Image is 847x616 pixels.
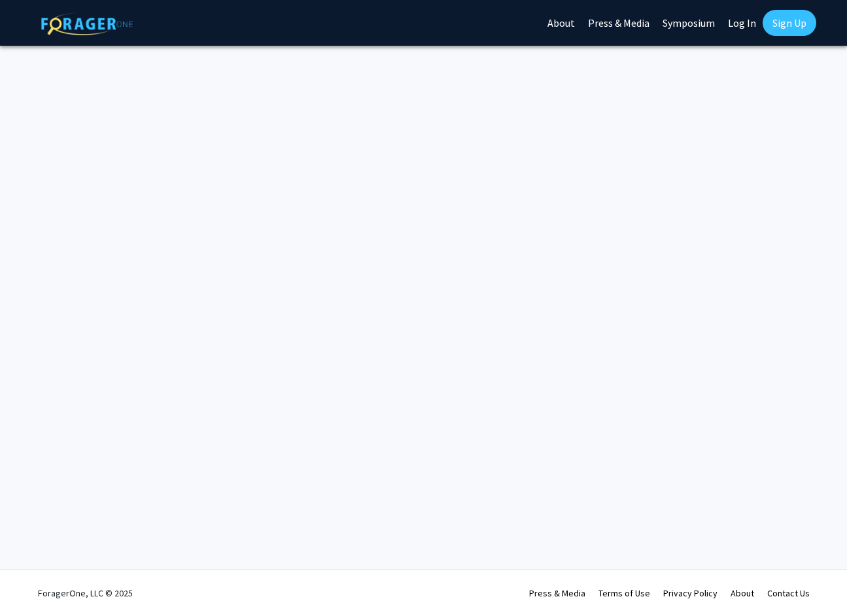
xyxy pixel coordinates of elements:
a: Terms of Use [598,587,650,599]
a: Contact Us [767,587,810,599]
a: Privacy Policy [663,587,717,599]
div: ForagerOne, LLC © 2025 [38,570,133,616]
a: Sign Up [763,10,816,36]
a: About [731,587,754,599]
img: ForagerOne Logo [41,12,133,35]
a: Press & Media [529,587,585,599]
